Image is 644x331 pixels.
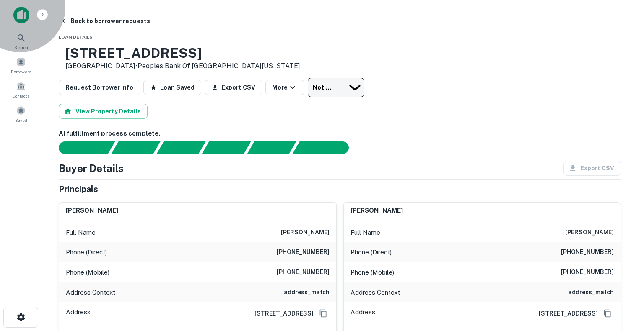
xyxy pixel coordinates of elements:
[65,61,300,71] p: [GEOGRAPHIC_DATA] •
[293,141,359,154] div: AI fulfillment process complete.
[59,183,98,195] h5: Principals
[66,307,91,320] p: Address
[351,247,392,257] p: Phone (Direct)
[317,307,330,320] button: Copy Address
[59,35,93,40] span: Loan Details
[13,92,29,99] span: Contacts
[565,228,614,238] h6: [PERSON_NAME]
[284,287,330,298] h6: address_match
[49,141,112,154] div: Sending borrower request to AI...
[351,307,375,320] p: Address
[156,141,205,154] div: Documents found, AI parsing details...
[66,206,118,216] h6: [PERSON_NAME]
[601,307,614,320] button: Copy Address
[65,45,300,61] h3: [STREET_ADDRESS]
[281,228,330,238] h6: [PERSON_NAME]
[66,228,96,238] p: Full Name
[143,80,201,95] button: Loan Saved
[277,267,330,277] h6: [PHONE_NUMBER]
[59,104,148,119] button: View Property Details
[265,80,304,95] button: More
[247,141,296,154] div: Principals found, still searching for contact information. This may take time...
[561,247,614,257] h6: [PHONE_NUMBER]
[66,287,115,298] p: Address Context
[111,141,160,154] div: Your request is received and processing...
[14,44,28,51] span: Search
[59,129,621,139] h6: AI fulfillment process complete.
[66,247,107,257] p: Phone (Direct)
[308,80,345,95] div: Not contacted
[66,267,109,277] p: Phone (Mobile)
[11,68,31,75] span: Borrowers
[138,62,300,70] a: Peoples Bank Of [GEOGRAPHIC_DATA][US_STATE]
[602,264,644,304] iframe: Chat Widget
[59,161,124,176] h4: Buyer Details
[59,80,140,95] button: Request Borrower Info
[277,247,330,257] h6: [PHONE_NUMBER]
[13,7,29,23] img: capitalize-icon.png
[561,267,614,277] h6: [PHONE_NUMBER]
[351,206,403,216] h6: [PERSON_NAME]
[15,117,27,123] span: Saved
[248,309,314,318] h6: [STREET_ADDRESS]
[568,287,614,298] h6: address_match
[351,267,394,277] p: Phone (Mobile)
[351,228,380,238] p: Full Name
[351,287,400,298] p: Address Context
[202,141,251,154] div: Principals found, AI now looking for contact information...
[205,80,262,95] button: Export CSV
[532,309,598,318] h6: [STREET_ADDRESS]
[57,13,153,28] button: Back to borrower requests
